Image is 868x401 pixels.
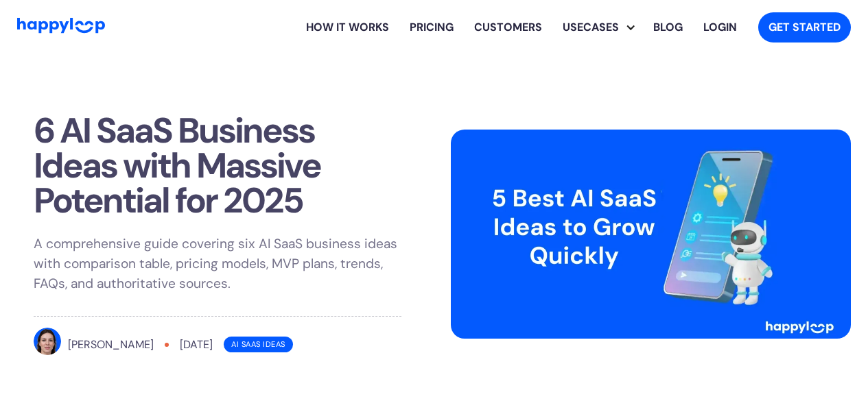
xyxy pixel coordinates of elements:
a: View HappyLoop pricing plans [399,5,464,49]
a: Log in to your HappyLoop account [693,5,747,49]
a: Get started with HappyLoop [758,12,851,42]
div: Explore HappyLoop use cases [552,5,643,49]
div: Usecases [563,5,643,49]
a: Learn how HappyLoop works [464,5,552,49]
img: HappyLoop Logo [17,18,105,34]
div: [DATE] [180,337,213,353]
p: A comprehensive guide covering six AI SaaS business ideas with comparison table, pricing models, ... [34,234,401,293]
div: [PERSON_NAME] [68,337,154,353]
div: Usecases [552,19,629,36]
a: Learn how HappyLoop works [296,5,399,49]
a: Go to Home Page [17,18,105,37]
div: Ai SaaS Ideas [224,337,293,352]
a: Visit the HappyLoop blog for insights [643,5,693,49]
h1: 6 AI SaaS Business Ideas with Massive Potential for 2025 [34,113,401,219]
